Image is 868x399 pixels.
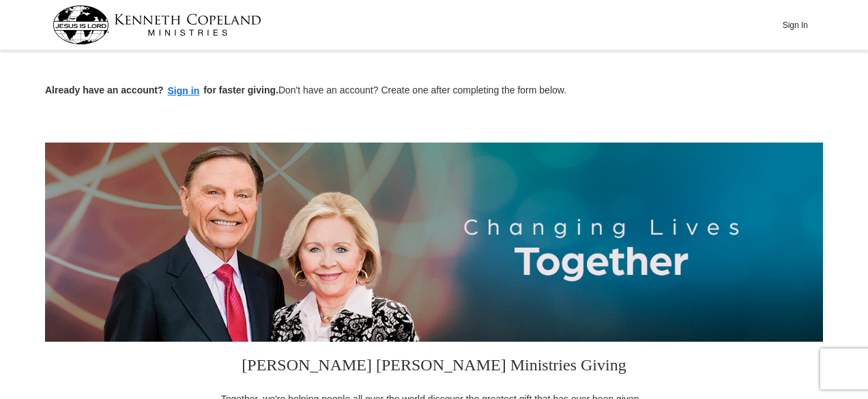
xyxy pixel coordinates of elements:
[45,85,278,95] strong: Already have an account? for faster giving.
[775,14,815,35] button: Sign In
[164,83,204,99] button: Sign in
[45,83,823,99] p: Don't have an account? Create one after completing the form below.
[212,342,656,392] h3: [PERSON_NAME] [PERSON_NAME] Ministries Giving
[53,5,261,44] img: kcm-header-logo.svg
